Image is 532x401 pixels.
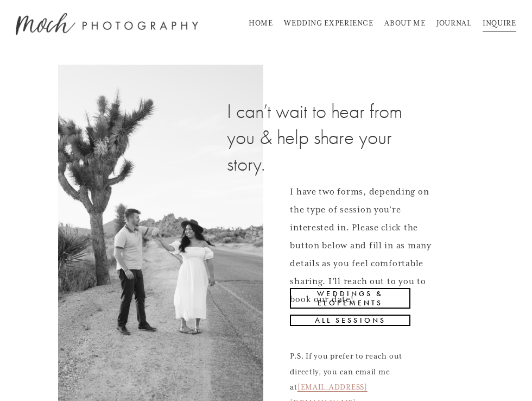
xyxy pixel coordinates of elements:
[290,315,410,326] a: All Sessions
[227,98,432,177] h2: I can’t wait to hear from you & help share your story.
[290,288,410,309] a: Weddings & Elopements
[290,183,432,309] p: I have two forms, depending on the type of session you’re interested in. Please click the button ...
[483,15,516,33] a: INQUIRE
[384,15,425,33] a: ABOUT ME
[16,13,198,35] img: Moch Snyder Photography | Destination Wedding &amp; Lifestyle Film Photographer
[249,15,273,33] a: HOME
[284,15,373,33] a: WEDDING EXPERIENCE
[436,15,471,33] a: JOURNAL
